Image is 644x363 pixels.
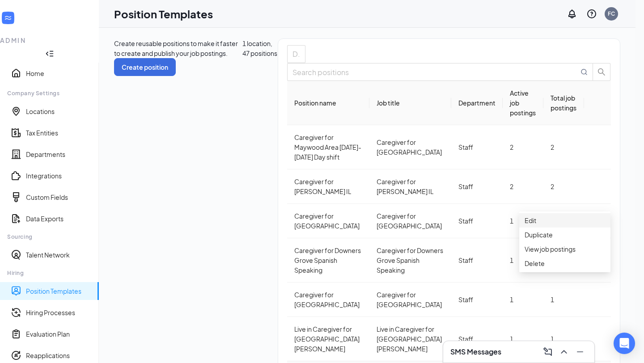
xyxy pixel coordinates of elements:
[242,39,277,57] span: 1 location , 47 positions
[580,68,588,76] svg: MagnifyingGlass
[525,231,553,239] span: Duplicate
[451,204,503,238] td: Staff
[26,329,92,338] a: Evaluation Plan
[559,346,569,357] svg: ChevronUp
[292,67,579,78] input: Search positions
[551,181,577,191] div: 2
[510,142,536,152] div: 2
[586,8,597,19] svg: QuestionInfo
[541,345,555,359] button: ComposeMessage
[294,99,336,107] span: Position name
[377,324,444,354] div: Live in Caregiver for [GEOGRAPHIC_DATA][PERSON_NAME]
[377,99,400,107] span: Job title
[451,238,503,283] td: Staff
[510,216,536,226] div: 1
[551,142,577,152] div: 2
[4,13,13,22] svg: WorkstreamLogo
[7,233,91,241] div: Sourcing
[525,216,536,224] span: Edit
[294,177,362,196] div: Caregiver for [PERSON_NAME] IL
[377,290,444,309] div: Caregiver for [GEOGRAPHIC_DATA]
[608,10,615,17] div: FC
[451,169,503,204] td: Staff
[593,63,610,81] button: search
[26,214,92,223] a: Data Exports
[451,81,503,125] th: Department
[573,345,587,359] button: Minimize
[575,346,585,357] svg: Minimize
[114,6,213,21] h1: Position Templates
[593,68,610,76] span: search
[114,58,176,76] button: Create position
[510,181,536,191] div: 2
[377,245,444,275] div: Caregiver for Downers Grove Spanish Speaking
[26,128,92,137] a: Tax Entities
[451,125,503,169] td: Staff
[26,171,92,180] a: Integrations
[294,132,362,162] div: Caregiver for Maywood Area [DATE]- [DATE] Day shift
[294,290,362,309] div: Caregiver for [GEOGRAPHIC_DATA]
[450,347,501,357] h3: SMS Messages
[294,211,362,231] div: Caregiver for [GEOGRAPHIC_DATA]
[503,81,543,125] th: Active job postings
[525,259,545,267] span: Delete
[294,324,362,354] div: Live in Caregiver for [GEOGRAPHIC_DATA][PERSON_NAME]
[7,89,91,97] div: Company Settings
[26,351,92,360] a: Reapplications
[543,81,584,125] th: Total job postings
[567,8,577,19] svg: Notifications
[542,346,553,357] svg: ComposeMessage
[26,308,92,317] a: Hiring Processes
[510,255,536,265] div: 1
[26,150,92,159] a: Departments
[551,334,577,344] div: 1
[451,283,503,317] td: Staff
[26,107,92,116] a: Locations
[551,295,577,304] div: 1
[294,245,362,275] div: Caregiver for Downers Grove Spanish Speaking
[377,177,444,196] div: Caregiver for [PERSON_NAME] IL
[26,193,92,202] a: Custom Fields
[510,295,536,304] div: 1
[45,49,54,58] svg: Collapse
[7,269,91,277] div: Hiring
[26,69,92,78] a: Home
[377,137,444,157] div: Caregiver for [GEOGRAPHIC_DATA]
[510,334,536,344] div: 1
[26,287,92,295] a: Position Templates
[525,245,576,253] span: View job postings
[26,250,92,259] a: Talent Network
[557,345,571,359] button: ChevronUp
[377,211,444,231] div: Caregiver for [GEOGRAPHIC_DATA]
[114,38,242,58] p: Create reusable positions to make it faster to create and publish your job postings.
[614,333,635,354] div: Open Intercom Messenger
[451,317,503,361] td: Staff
